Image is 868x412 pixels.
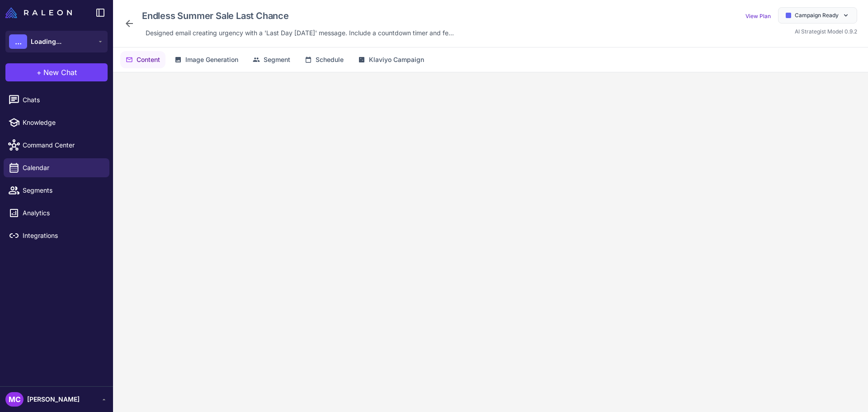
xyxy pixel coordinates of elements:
div: Click to edit campaign name [138,7,458,24]
a: Chats [4,90,109,109]
img: Raleon Logo [5,7,72,18]
span: Calendar [23,163,102,173]
span: Segments [23,185,102,195]
a: Knowledge [4,113,109,132]
span: New Chat [43,67,77,78]
button: Content [120,51,165,68]
a: Integrations [4,226,109,245]
button: ...Loading... [5,31,108,52]
span: Chats [23,95,102,105]
span: Integrations [23,231,102,241]
span: AI Strategist Model 0.9.2 [795,28,857,35]
span: Knowledge [23,118,102,128]
button: Segment [247,51,296,68]
a: Calendar [4,158,109,177]
button: Klaviyo Campaign [353,51,429,68]
button: Schedule [299,51,349,68]
button: Image Generation [169,51,244,68]
span: + [37,67,42,78]
span: Command Center [23,140,102,150]
span: Segment [264,55,290,65]
a: Command Center [4,136,109,155]
span: [PERSON_NAME] [27,394,80,404]
span: Analytics [23,208,102,218]
a: Segments [4,181,109,200]
span: Content [137,55,160,65]
span: Schedule [316,55,344,65]
button: +New Chat [5,63,108,81]
div: MC [5,392,24,407]
span: Image Generation [185,55,238,65]
div: ... [9,34,27,49]
span: Designed email creating urgency with a 'Last Day [DATE]' message. Include a countdown timer and f... [146,28,454,38]
a: View Plan [745,13,771,19]
span: Loading... [31,37,61,47]
span: Klaviyo Campaign [369,55,424,65]
a: Analytics [4,204,109,223]
span: Campaign Ready [795,11,839,19]
div: Click to edit description [142,26,458,40]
